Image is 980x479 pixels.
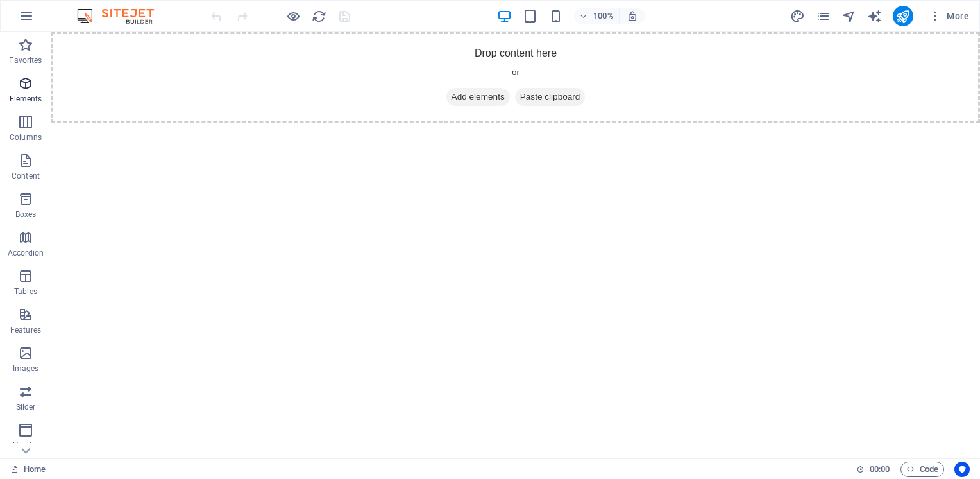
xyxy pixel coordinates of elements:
[464,56,534,74] span: Paste clipboard
[593,8,614,24] h6: 100%
[906,462,938,477] span: Code
[14,286,37,297] p: Tables
[311,8,326,24] button: reload
[900,462,944,477] button: Code
[790,9,805,24] i: Design (Ctrl+Alt+Y)
[8,248,44,258] p: Accordion
[954,462,970,477] button: Usercentrics
[879,464,881,474] span: :
[10,462,46,477] a: Click to cancel selection. Double-click to open Pages
[12,171,40,181] p: Content
[16,402,36,412] p: Slider
[841,9,856,24] i: Navigator
[870,462,890,477] span: 00 00
[74,8,170,24] img: Editor Logo
[867,8,883,24] button: text_generator
[627,10,638,22] i: On resize automatically adjust zoom level to fit chosen device.
[13,440,38,451] p: Header
[10,325,41,335] p: Features
[574,8,620,24] button: 100%
[15,209,37,220] p: Boxes
[867,9,882,24] i: AI Writer
[10,132,42,143] p: Columns
[312,9,326,24] i: Reload page
[841,8,857,24] button: navigator
[816,9,831,24] i: Pages (Ctrl+Alt+S)
[790,8,806,24] button: design
[924,6,974,26] button: More
[395,56,459,74] span: Add elements
[285,8,301,24] button: Click here to leave preview mode and continue editing
[816,8,831,24] button: pages
[10,94,42,104] p: Elements
[13,363,39,374] p: Images
[929,10,969,22] span: More
[893,6,913,26] button: publish
[856,462,890,477] h6: Session time
[895,9,910,24] i: Publish
[9,55,42,65] p: Favorites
